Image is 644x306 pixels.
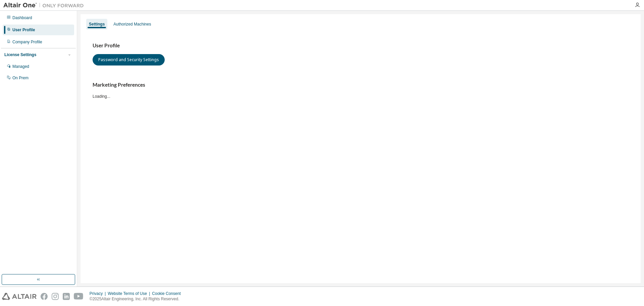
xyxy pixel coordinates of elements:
div: Dashboard [12,15,32,20]
div: Privacy [90,291,108,296]
p: © 2025 Altair Engineering, Inc. All Rights Reserved. [90,296,185,302]
h3: User Profile [93,42,629,49]
div: Website Terms of Use [108,291,152,296]
div: Managed [12,64,29,69]
img: altair_logo.svg [2,293,37,300]
img: facebook.svg [41,293,48,300]
button: Password and Security Settings [93,54,165,65]
div: Authorized Machines [113,21,151,27]
div: User Profile [12,27,35,33]
h3: Marketing Preferences [93,82,629,88]
div: Settings [89,21,105,27]
img: linkedin.svg [63,293,70,300]
img: instagram.svg [52,293,59,300]
div: On Prem [12,75,29,81]
div: Loading... [93,82,629,99]
img: Altair One [3,2,87,9]
img: youtube.svg [74,293,84,300]
div: Cookie Consent [152,291,184,296]
div: License Settings [4,52,36,57]
div: Company Profile [12,39,42,45]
